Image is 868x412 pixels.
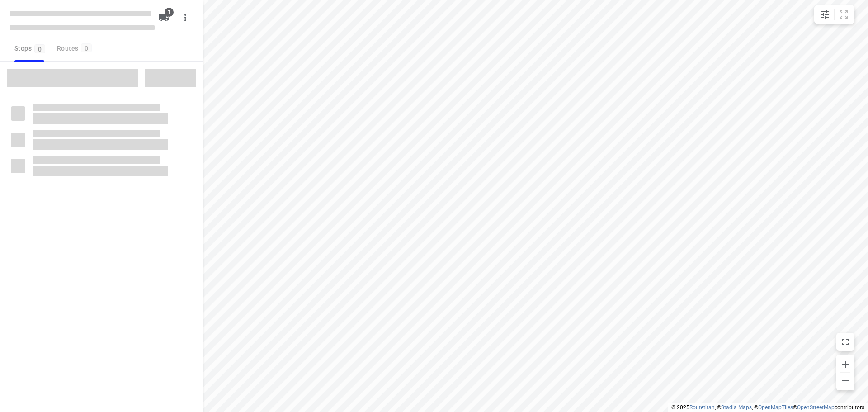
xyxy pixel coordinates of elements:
[671,404,864,411] li: © 2025 , © , © © contributors
[816,5,834,24] button: Map settings
[758,404,793,411] a: OpenMapTiles
[797,404,835,411] a: OpenStreetMap
[721,404,752,411] a: Stadia Maps
[814,5,854,24] div: small contained button group
[689,404,715,411] a: Routetitan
